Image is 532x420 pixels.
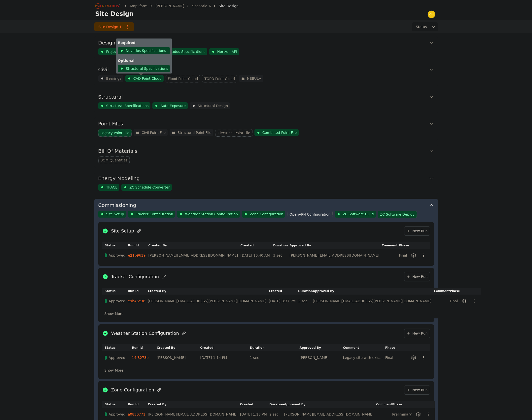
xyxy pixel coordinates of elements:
th: Run Id [128,288,148,295]
td: [PERSON_NAME] [300,351,343,364]
div: CivilBearingsCAD Point CloudRequiredNevados SpecificationsOptionalStructural SpecificationsFlood ... [94,63,438,86]
span: Approved [109,253,125,258]
h1: Site Design [95,10,134,18]
div: Design InputsProject Specifications FormNevados SpecificationsHorizon API [94,36,438,59]
span: Tracker Configuration [136,212,173,217]
span: Approved [109,412,125,417]
h2: Zone Configuration [111,386,154,393]
a: New Run [404,226,430,236]
div: Final [399,253,407,258]
span: Approved [109,299,125,304]
a: New Run [404,329,430,338]
h3: Commissioning [98,202,136,209]
th: Created By [157,344,200,351]
th: Run Id [128,401,148,408]
span: Project Specifications Form [106,49,153,54]
h3: Point Files [98,120,123,127]
span: Status [414,24,427,29]
th: Created By [148,242,240,249]
h3: Structural [98,93,123,100]
div: Legacy site with existing db values [343,355,383,360]
a: e21b9619 [128,253,145,257]
th: Status [102,344,132,351]
th: Comment [382,242,399,249]
img: chris.young@nevados.solar [427,10,435,18]
th: Duration [269,401,284,408]
div: 1 sec [250,355,297,360]
span: Auto Exposure [160,103,186,108]
div: Preliminary [392,412,412,417]
button: Design Inputs [98,36,434,48]
th: Phase [385,344,400,351]
th: Run Id [128,242,148,249]
td: [DATE] 1:14 PM [200,351,250,364]
span: ZC Software Build [343,212,374,217]
button: Energy Modeling [98,172,434,184]
div: 3 sec [273,253,287,258]
td: [PERSON_NAME][EMAIL_ADDRESS][DOMAIN_NAME] [148,249,240,262]
th: Duration [273,242,289,249]
th: Status [102,288,128,295]
button: Point Files [98,117,434,129]
span: New Run [406,331,428,336]
h2: Weather Station Configuration [111,330,179,337]
button: Commissioning [98,199,434,211]
th: Created [240,401,269,408]
a: Site Design 1 [94,22,134,31]
th: Approved By [313,288,434,295]
span: Horizon API [217,49,237,54]
th: Comment [376,401,392,408]
span: Bearings [106,76,122,81]
a: 14f3273b [132,356,149,360]
th: Phase [399,242,409,249]
div: Final [385,355,398,360]
td: [DATE] 10:40 AM [240,249,273,262]
h3: Civil [98,66,109,73]
span: Site Setup [106,212,124,217]
div: Bill Of MaterialsBOM Quantities [94,145,438,168]
span: Electrical Point File [217,130,250,135]
div: 2 sec [269,412,282,417]
a: Ampliform [130,3,148,8]
span: Legacy Point File [101,130,130,135]
th: Comment [343,344,385,351]
button: Show More [102,309,126,318]
span: TRACE [106,185,118,190]
th: Approved By [289,242,382,249]
span: Flood Point Cloud [168,76,198,81]
span: TOPO Point Cloud [204,76,235,81]
th: Created [240,242,273,249]
a: Scenario A [192,3,211,8]
div: StructuralStructural SpecificationsAuto ExposureStructural Design [94,90,438,113]
span: Approved [109,355,125,360]
th: Created [269,288,298,295]
span: Structural Specifications [106,103,149,108]
td: [PERSON_NAME] [157,351,200,364]
td: [PERSON_NAME][EMAIL_ADDRESS][PERSON_NAME][DOMAIN_NAME] [148,295,269,307]
button: Status [412,22,438,31]
a: [PERSON_NAME] [155,3,184,8]
nav: Breadcrumb [95,2,239,10]
td: [PERSON_NAME][EMAIL_ADDRESS][DOMAIN_NAME] [289,249,382,262]
h2: Tracker Configuration [111,273,159,280]
a: New Run [404,272,430,281]
div: Site Design [212,3,239,8]
span: Zone Configuration [250,212,283,217]
th: Phase [392,401,414,408]
th: Approved By [284,401,376,408]
span: Nevados Specifications [165,49,205,54]
span: BOM Quantities [101,158,128,163]
th: Phase [450,288,460,295]
th: Comment [434,288,450,295]
span: Civil Point File [142,130,166,135]
button: Civil [98,63,434,75]
th: Created By [148,288,269,295]
h3: Bill Of Materials [98,148,138,154]
td: [DATE] 3:37 PM [269,295,298,307]
button: Structural [98,90,434,102]
th: Created By [148,401,240,408]
th: Duration [298,288,313,295]
div: 3 sec [298,299,310,304]
div: Point FilesLegacy Point FileCivil Point FileStructural Point FileElectrical Point FileCombined Po... [94,117,438,141]
span: ZC Schedule Converter [129,185,170,190]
